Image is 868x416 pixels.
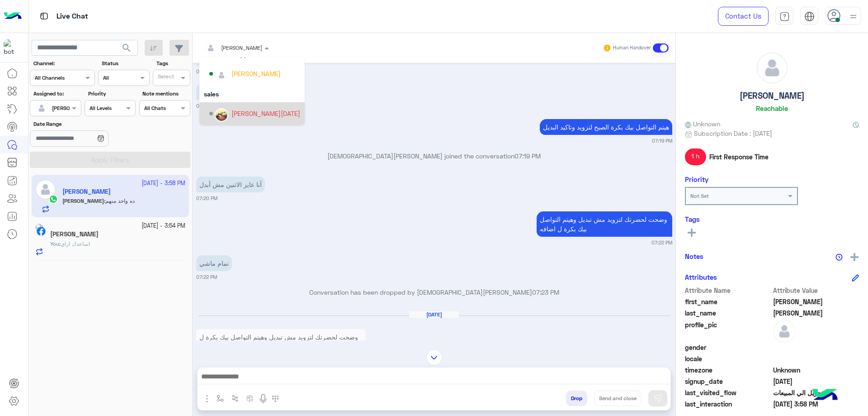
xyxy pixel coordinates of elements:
p: 9/10/2025, 7:22 PM [196,255,232,271]
span: last_interaction [685,399,771,409]
p: 9/10/2025, 7:22 PM [537,211,672,237]
b: : [50,240,61,247]
span: search [121,43,132,53]
img: Logo [4,7,22,26]
label: Date Range [33,120,135,128]
small: 07:05 PM [196,68,217,75]
button: Apply Filters [30,152,190,168]
label: Assigned to: [33,90,80,98]
span: timezone [685,365,771,375]
label: Tags [156,59,189,67]
img: send attachment [202,393,212,404]
p: Live Chat [57,10,88,23]
span: first_name [685,297,771,306]
label: Note mentions [142,90,189,98]
button: Send and close [594,391,642,406]
span: Attribute Name [685,286,771,295]
p: 10/10/2025, 2:11 PM [196,329,366,354]
small: 07:20 PM [196,195,217,202]
img: defaultAdmin.png [773,320,796,343]
p: 9/10/2025, 7:09 PM [196,84,207,100]
img: send message [653,394,662,403]
button: search [116,40,138,59]
button: select flow [213,391,228,406]
span: Unknown [685,119,720,129]
div: sales [199,86,305,102]
img: add [850,253,859,261]
img: Facebook [37,227,46,236]
h6: [DATE] [409,311,459,318]
span: last_name [685,308,771,318]
img: ACg8ocJAd9cmCV_lg36ov6Kt_yM79juuS8Adv9pU2f3caa9IOlWTjQo=s96-c [216,109,227,121]
span: Subscription Date : [DATE] [694,129,772,138]
span: Attribute Value [773,286,859,295]
small: 07:09 PM [196,102,217,110]
img: profile [848,11,859,22]
img: scroll [426,349,442,365]
img: Trigger scenario [231,395,239,402]
h6: Notes [685,252,703,260]
span: 2025-02-03T15:24:35.433Z [773,377,859,386]
a: tab [775,7,793,26]
span: Abdelstar [773,308,859,318]
b: Not Set [690,192,709,199]
h6: Reachable [756,104,788,112]
small: Human Handover [613,44,651,52]
span: 07:19 PM [514,152,541,160]
div: [PERSON_NAME] [231,69,281,78]
img: make a call [272,395,279,402]
p: 9/10/2025, 7:20 PM [196,177,265,192]
p: Conversation has been dropped by [DEMOGRAPHIC_DATA][PERSON_NAME] [196,287,672,297]
img: tab [804,11,815,22]
span: locale [685,354,771,363]
img: defaultAdmin.png [216,69,227,81]
a: Contact Us [718,7,769,26]
span: null [773,343,859,352]
label: Priority [88,90,135,98]
h5: Amro Mohammed [50,230,99,238]
ng-dropdown-panel: Options list [199,57,305,125]
button: Trigger scenario [228,391,243,406]
span: You [50,240,59,247]
h6: Priority [685,175,708,183]
div: [PERSON_NAME][DATE] [231,109,300,118]
span: [PERSON_NAME] [221,44,262,51]
h6: Attributes [685,273,717,281]
div: Select [156,72,174,83]
h5: [PERSON_NAME] [740,91,805,101]
h6: Tags [685,215,859,223]
small: 07:22 PM [651,239,672,246]
span: signup_date [685,377,771,386]
img: hulul-logo.png [809,380,841,411]
small: 07:19 PM [652,137,672,144]
img: picture [35,224,43,232]
img: defaultAdmin.png [35,102,48,115]
span: last_visited_flow [685,388,771,397]
label: Status [102,59,148,67]
label: Channel: [33,59,94,67]
span: اساعدك ازاي [61,240,90,247]
img: create order [246,395,254,402]
p: [DEMOGRAPHIC_DATA][PERSON_NAME] joined the conversation [196,151,672,161]
img: tab [38,10,50,22]
span: null [773,354,859,363]
span: 2025-10-10T12:58:01.4437377Z [773,399,859,409]
button: create order [243,391,258,406]
img: defaultAdmin.png [757,53,788,83]
small: [DATE] - 3:54 PM [142,222,185,230]
span: 07:23 PM [532,288,559,296]
small: 07:22 PM [196,273,217,281]
span: تحويل الي المبيعات [773,388,859,397]
p: 9/10/2025, 7:19 PM [540,119,672,135]
img: select flow [217,395,224,402]
button: Drop [566,391,587,406]
span: Mohamed [773,297,859,306]
span: 1 h [685,148,706,165]
span: First Response Time [709,152,769,162]
img: 713415422032625 [4,39,20,56]
img: send voice note [258,393,269,404]
span: profile_pic [685,320,771,341]
span: gender [685,343,771,352]
img: notes [835,253,843,261]
span: Unknown [773,365,859,375]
